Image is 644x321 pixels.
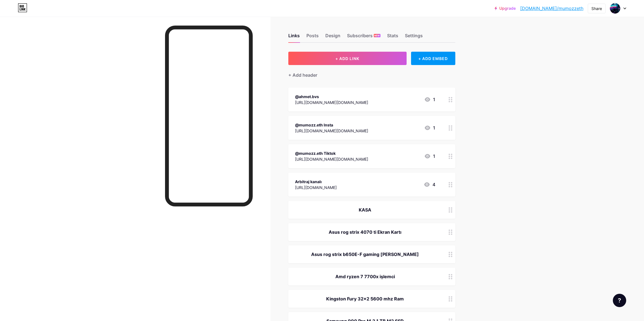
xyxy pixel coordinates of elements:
div: Share [591,6,602,11]
div: + ADD EMBED [411,52,455,65]
div: Asus rog strix b650E-F gaming [PERSON_NAME] [295,251,435,258]
div: [URL][DOMAIN_NAME] [295,185,337,190]
div: 1 [424,96,435,103]
div: [URL][DOMAIN_NAME][DOMAIN_NAME] [295,156,368,162]
img: mumozzeth [610,3,620,14]
div: 1 [424,125,435,131]
a: [DOMAIN_NAME]/mumozzeth [520,5,583,12]
div: Posts [306,32,319,42]
div: Asus rog strix 4070 ti Ekran Kartı [295,229,435,235]
span: NEW [374,34,380,37]
div: Settings [405,32,423,42]
div: Stats [387,32,398,42]
div: 1 [424,153,435,160]
div: @mumozz.eth Insta [295,122,368,128]
div: 4 [424,181,435,188]
a: Upgrade [495,6,516,11]
div: @ahmet.bvs [295,94,368,99]
span: + ADD LINK [335,56,359,61]
div: Amd ryzen 7 7700x işlemci [295,273,435,280]
div: Design [325,32,340,42]
div: Links [288,32,300,42]
div: Subscribers [347,32,380,42]
div: + Add header [288,72,317,78]
div: [URL][DOMAIN_NAME][DOMAIN_NAME] [295,128,368,134]
div: Arbitraj kanalı [295,179,337,185]
div: Kingston Fury 32x2 5600 mhz Ram [295,295,435,302]
div: KASA [295,206,435,213]
button: + ADD LINK [288,52,407,65]
div: [URL][DOMAIN_NAME][DOMAIN_NAME] [295,99,368,105]
div: @mumozz.eth Tiktok [295,150,368,156]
